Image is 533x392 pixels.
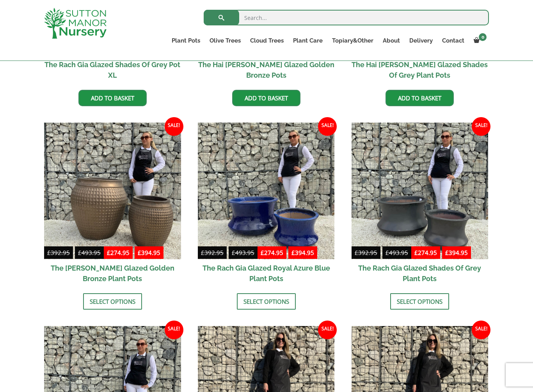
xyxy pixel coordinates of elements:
[47,249,70,257] bdi: 392.95
[204,10,489,25] input: Search...
[47,249,51,257] span: £
[352,56,489,84] h2: The Hai [PERSON_NAME] Glazed Shades Of Grey Plant Pots
[107,249,110,257] span: £
[411,248,471,259] ins: -
[378,35,405,46] a: About
[44,259,181,287] h2: The [PERSON_NAME] Glazed Golden Bronze Plant Pots
[44,8,107,39] img: logo
[318,117,337,136] span: Sale!
[198,123,335,260] img: The Rach Gia Glazed Royal Azure Blue Plant Pots
[44,123,181,288] a: Sale! £392.95-£493.95 £274.95-£394.95 The [PERSON_NAME] Glazed Golden Bronze Plant Pots
[355,249,358,257] span: £
[352,123,489,260] img: The Rach Gia Glazed Shades Of Grey Plant Pots
[198,56,335,84] h2: The Hai [PERSON_NAME] Glazed Golden Bronze Pots
[327,35,378,46] a: Topiary&Other
[232,249,235,257] span: £
[291,249,295,257] span: £
[386,249,389,257] span: £
[469,35,489,46] a: 0
[291,249,314,257] bdi: 394.95
[437,35,469,46] a: Contact
[472,321,490,339] span: Sale!
[355,249,377,257] bdi: 392.95
[232,90,300,106] a: Add to basket: “The Hai Duong Glazed Golden Bronze Pots”
[232,249,254,257] bdi: 493.95
[445,249,468,257] bdi: 394.95
[472,117,490,136] span: Sale!
[261,249,283,257] bdi: 274.95
[78,249,82,257] span: £
[44,248,104,259] del: -
[167,35,205,46] a: Plant Pots
[198,248,258,259] del: -
[261,249,264,257] span: £
[107,249,130,257] bdi: 274.95
[165,321,183,339] span: Sale!
[198,123,335,288] a: Sale! £392.95-£493.95 £274.95-£394.95 The Rach Gia Glazed Royal Azure Blue Plant Pots
[318,321,337,339] span: Sale!
[78,90,147,106] a: Add to basket: “The Rach Gia Glazed Shades Of Grey Pot XL”
[198,259,335,287] h2: The Rach Gia Glazed Royal Azure Blue Plant Pots
[165,117,183,136] span: Sale!
[352,123,489,288] a: Sale! £392.95-£493.95 £274.95-£394.95 The Rach Gia Glazed Shades Of Grey Plant Pots
[237,293,296,310] a: Select options for “The Rach Gia Glazed Royal Azure Blue Plant Pots”
[445,249,449,257] span: £
[245,35,288,46] a: Cloud Trees
[479,33,487,41] span: 0
[44,56,181,84] h2: The Rach Gia Glazed Shades Of Grey Pot XL
[104,248,163,259] ins: -
[201,249,204,257] span: £
[386,90,454,106] a: Add to basket: “The Hai Duong Glazed Shades Of Grey Plant Pots”
[390,293,449,310] a: Select options for “The Rach Gia Glazed Shades Of Grey Plant Pots”
[386,249,408,257] bdi: 493.95
[205,35,245,46] a: Olive Trees
[138,249,160,257] bdi: 394.95
[83,293,142,310] a: Select options for “The Phu Yen Glazed Golden Bronze Plant Pots”
[352,259,489,287] h2: The Rach Gia Glazed Shades Of Grey Plant Pots
[78,249,101,257] bdi: 493.95
[138,249,141,257] span: £
[352,248,411,259] del: -
[288,35,327,46] a: Plant Care
[201,249,224,257] bdi: 392.95
[258,248,317,259] ins: -
[44,123,181,260] img: The Phu Yen Glazed Golden Bronze Plant Pots
[414,249,437,257] bdi: 274.95
[414,249,418,257] span: £
[405,35,437,46] a: Delivery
